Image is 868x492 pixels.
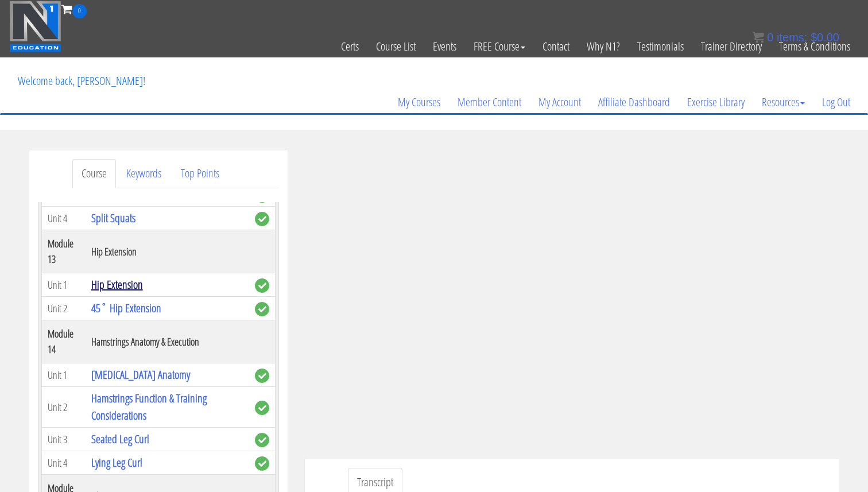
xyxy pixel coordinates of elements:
a: FREE Course [465,18,534,75]
a: Hip Extension [91,277,143,292]
td: Unit 1 [42,273,86,297]
a: 0 items: $0.00 [753,31,839,44]
th: Module 14 [42,320,86,363]
span: complete [255,456,269,471]
th: Module 13 [42,230,86,273]
p: Welcome back, [PERSON_NAME]! [9,58,154,104]
td: Unit 3 [42,428,86,451]
bdi: 0.00 [811,31,839,44]
span: complete [255,302,269,316]
span: complete [255,369,269,383]
a: Member Content [449,75,530,130]
a: My Account [530,75,590,130]
a: Trainer Directory [692,18,770,75]
td: Unit 2 [42,297,86,320]
img: icon11.png [753,32,764,43]
a: Course List [367,18,424,75]
a: Certs [332,18,367,75]
td: Unit 1 [42,363,86,387]
span: complete [255,401,269,415]
a: Log Out [813,75,859,130]
td: Unit 4 [42,207,86,230]
span: 0 [72,4,87,18]
a: Affiliate Dashboard [590,75,679,130]
span: complete [255,278,269,293]
td: Unit 4 [42,451,86,475]
img: n1-education [9,1,61,52]
span: 0 [767,31,773,44]
a: Why N1? [578,18,629,75]
a: Contact [534,18,578,75]
td: Unit 2 [42,387,86,428]
a: Seated Leg Curl [91,431,149,447]
a: Lying Leg Curl [91,455,142,470]
a: Testimonials [629,18,692,75]
span: items: [777,31,807,44]
th: Hip Extension [86,230,249,273]
a: Top Points [172,159,228,188]
a: My Courses [389,75,449,130]
a: 45˚ Hip Extension [91,300,161,316]
a: Keywords [117,159,170,188]
span: complete [255,433,269,447]
a: Terms & Conditions [770,18,859,75]
a: Resources [753,75,813,130]
a: Split Squats [91,210,135,226]
span: complete [255,212,269,226]
a: Exercise Library [679,75,753,130]
a: Course [72,159,116,188]
th: Hamstrings Anatomy & Execution [86,320,249,363]
a: [MEDICAL_DATA] Anatomy [91,367,190,382]
a: Hamstrings Function & Training Considerations [91,390,207,423]
span: $ [811,31,817,44]
a: 0 [61,1,87,17]
a: Events [424,18,465,75]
